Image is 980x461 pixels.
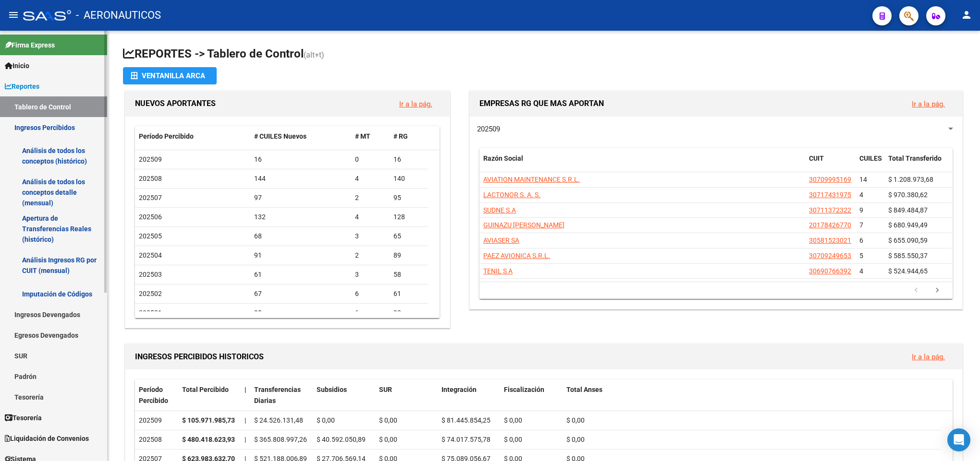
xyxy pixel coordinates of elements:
[355,307,386,319] div: 6
[254,250,347,261] div: 91
[254,173,347,184] div: 144
[912,100,945,108] a: Ir a la pág.
[399,100,432,108] a: Ir a la pág.
[441,416,490,424] span: $ 81.445.854,25
[139,251,162,259] span: 202504
[888,206,928,214] span: $ 849.484,87
[504,416,522,424] span: $ 0,00
[393,250,424,261] div: 89
[393,231,424,242] div: 65
[805,148,856,180] datatable-header-cell: CUIT
[254,386,301,404] span: Transferencias Diarias
[393,154,424,165] div: 16
[566,386,602,393] span: Total Anses
[182,386,229,393] span: Total Percibido
[135,99,216,108] span: NUEVOS APORTANTES
[139,386,168,404] span: Período Percibido
[888,221,928,229] span: $ 680.949,49
[809,252,851,260] span: 30709249653
[856,148,884,180] datatable-header-cell: CUILES
[477,125,500,133] span: 202509
[135,379,178,411] datatable-header-cell: Período Percibido
[379,436,397,443] span: $ 0,00
[393,307,424,319] div: 92
[888,191,928,199] span: $ 970.380,62
[809,191,851,199] span: 30717431975
[928,285,946,296] a: go to next page
[859,176,867,183] span: 14
[245,416,246,424] span: |
[483,236,519,244] span: AVIASER SA
[123,46,965,63] h1: REPORTES -> Tablero de Control
[139,415,174,426] div: 202509
[8,9,19,21] mat-icon: menu
[379,416,397,424] span: $ 0,00
[5,81,39,92] span: Reportes
[809,176,851,183] span: 30709995169
[135,352,264,361] span: INGRESOS PERCIBIDOS HISTORICOS
[139,290,162,297] span: 202502
[504,386,544,393] span: Fiscalización
[504,436,522,443] span: $ 0,00
[351,126,390,147] datatable-header-cell: # MT
[5,40,55,50] span: Firma Express
[76,5,161,26] span: - AERONAUTICOS
[809,236,851,244] span: 30581523021
[393,212,424,223] div: 128
[483,206,516,214] span: SUDNE S.A
[859,236,863,244] span: 6
[139,175,162,182] span: 202508
[139,271,162,278] span: 202503
[859,221,863,229] span: 7
[859,154,882,162] span: CUILES
[393,132,408,140] span: # RG
[483,154,523,162] span: Razón Social
[139,194,162,201] span: 202507
[859,206,863,214] span: 9
[483,221,564,229] span: GUINAZU [PERSON_NAME]
[355,212,386,223] div: 4
[355,192,386,203] div: 2
[500,379,563,411] datatable-header-cell: Fiscalización
[254,231,347,242] div: 68
[393,192,424,203] div: 95
[123,67,217,84] button: Ventanilla ARCA
[139,155,162,163] span: 202509
[254,307,347,319] div: 98
[379,386,392,393] span: SUR
[566,436,585,443] span: $ 0,00
[5,413,42,423] span: Tesorería
[317,436,366,443] span: $ 40.592.050,89
[809,206,851,214] span: 30711372322
[139,434,174,445] div: 202508
[563,379,941,411] datatable-header-cell: Total Anses
[483,191,540,199] span: LACTONOR S. A. S.
[888,236,928,244] span: $ 655.090,59
[254,269,347,280] div: 61
[479,148,805,180] datatable-header-cell: Razón Social
[254,436,307,443] span: $ 365.808.997,26
[135,126,250,147] datatable-header-cell: Período Percibido
[483,252,550,260] span: PAEZ AVIONICA S.R.L.
[904,95,953,113] button: Ir a la pág.
[304,50,324,59] span: (alt+t)
[254,416,303,424] span: $ 24.526.131,48
[355,288,386,299] div: 6
[392,95,440,113] button: Ir a la pág.
[355,250,386,261] div: 2
[139,232,162,240] span: 202505
[912,353,945,361] a: Ir a la pág.
[483,176,580,183] span: AVIATION MAINTENANCE S.R.L.
[245,386,246,393] span: |
[254,212,347,223] div: 132
[947,428,970,451] div: Open Intercom Messenger
[888,176,933,183] span: $ 1.208.973,68
[355,154,386,165] div: 0
[254,154,347,165] div: 16
[131,67,209,84] div: Ventanilla ARCA
[393,288,424,299] div: 61
[355,231,386,242] div: 3
[178,379,241,411] datatable-header-cell: Total Percibido
[250,126,351,147] datatable-header-cell: # CUILES Nuevos
[139,132,194,140] span: Período Percibido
